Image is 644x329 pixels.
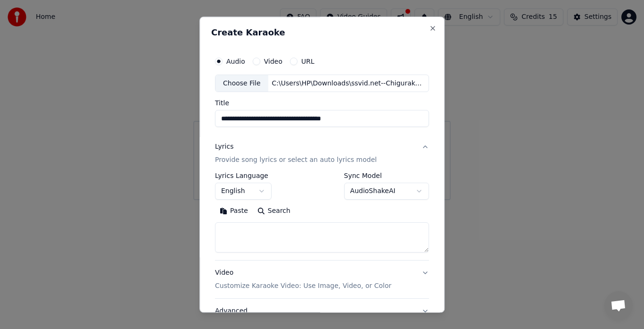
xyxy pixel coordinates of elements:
div: Choose File [215,75,268,92]
label: Audio [226,58,245,65]
h2: Create Karaoke [211,28,433,37]
button: LyricsProvide song lyrics or select an auto lyrics model [215,135,429,173]
label: Lyrics Language [215,173,272,179]
p: Customize Karaoke Video: Use Image, Video, or Color [215,282,391,291]
label: Sync Model [344,173,429,179]
div: Lyrics [215,143,233,152]
div: Video [215,269,391,291]
div: C:\Users\HP\Downloads\ssvid.net--Chiguraku-chatu-[PERSON_NAME]-song.mp3 [268,79,429,88]
button: Paste [215,204,253,219]
button: VideoCustomize Karaoke Video: Use Image, Video, or Color [215,261,429,299]
label: Title [215,100,429,107]
p: Provide song lyrics or select an auto lyrics model [215,156,377,165]
button: Search [253,204,295,219]
div: LyricsProvide song lyrics or select an auto lyrics model [215,173,429,261]
label: Video [264,58,282,65]
label: URL [301,58,314,65]
button: Advanced [215,299,429,324]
